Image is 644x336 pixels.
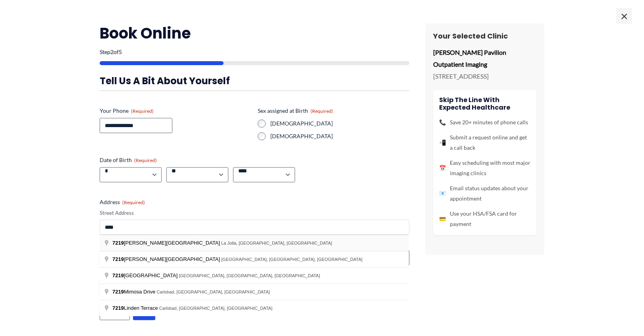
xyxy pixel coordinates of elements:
span: (Required) [131,108,154,114]
span: [PERSON_NAME][GEOGRAPHIC_DATA] [112,240,221,246]
label: [DEMOGRAPHIC_DATA] [270,120,409,127]
p: [PERSON_NAME] Pavilion Outpatient Imaging [433,46,536,70]
span: Mimosa Drive [112,289,156,295]
li: Save 20+ minutes of phone calls [439,117,530,127]
legend: Sex assigned at Birth [258,107,333,115]
span: [GEOGRAPHIC_DATA], [GEOGRAPHIC_DATA], [GEOGRAPHIC_DATA] [179,273,320,278]
span: 📅 [439,163,446,173]
span: 2 [110,48,114,55]
span: 7219 [112,305,124,311]
label: [DEMOGRAPHIC_DATA] [270,132,409,140]
span: [GEOGRAPHIC_DATA], [GEOGRAPHIC_DATA], [GEOGRAPHIC_DATA] [221,257,362,262]
p: [STREET_ADDRESS] [433,70,536,82]
span: La Jolla, [GEOGRAPHIC_DATA], [GEOGRAPHIC_DATA] [221,241,332,245]
span: 7219 [112,272,124,278]
h3: Your Selected Clinic [433,31,536,41]
li: Use your HSA/FSA card for payment [439,209,530,229]
span: (Required) [134,157,157,163]
h4: Skip the line with Expected Healthcare [439,96,530,111]
label: Street Address [100,209,409,217]
span: 📞 [439,117,446,127]
span: Carlsbad, [GEOGRAPHIC_DATA], [GEOGRAPHIC_DATA] [159,306,272,311]
label: Your Phone [100,107,251,115]
h3: Tell us a bit about yourself [100,75,409,87]
li: Submit a request online and get a call back [439,132,530,153]
h2: Book Online [100,23,409,43]
legend: Address [100,198,145,206]
span: (Required) [310,108,333,114]
legend: Date of Birth [100,156,157,164]
span: (Required) [122,199,145,205]
span: 📲 [439,137,446,148]
span: Carlsbad, [GEOGRAPHIC_DATA], [GEOGRAPHIC_DATA] [156,290,270,294]
p: Step of [100,49,409,55]
span: 7219 [112,256,124,262]
span: [PERSON_NAME][GEOGRAPHIC_DATA] [112,256,221,262]
span: [GEOGRAPHIC_DATA] [112,272,179,278]
li: Easy scheduling with most major imaging clinics [439,158,530,178]
span: × [616,8,632,24]
span: 7219 [112,240,124,246]
span: 7219 [112,289,124,295]
span: 📧 [439,188,446,199]
li: Email status updates about your appointment [439,183,530,204]
span: 5 [119,48,122,55]
span: 💳 [439,214,446,224]
span: Linden Terrace [112,305,159,311]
